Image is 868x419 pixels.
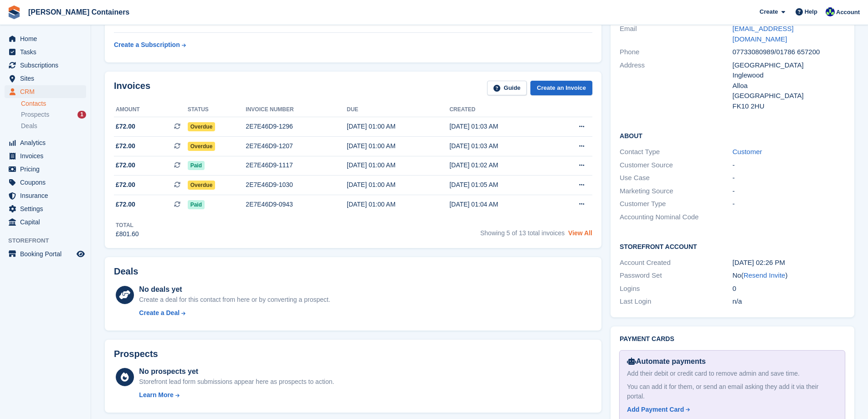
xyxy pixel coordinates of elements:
div: No deals yet [139,284,330,295]
span: Storefront [8,236,91,245]
span: Home [20,32,75,45]
span: Overdue [188,181,216,190]
div: £801.60 [116,229,139,239]
span: £72.00 [116,200,135,209]
a: menu [5,150,86,162]
span: Paid [188,161,205,170]
h2: Storefront Account [620,242,845,251]
span: Deals [21,122,37,130]
a: [PERSON_NAME] Containers [25,5,133,20]
span: £72.00 [116,180,135,190]
h2: Prospects [114,349,158,359]
span: Help [805,7,817,16]
span: Subscriptions [20,59,75,72]
div: [DATE] 01:03 AM [449,141,552,151]
div: Total [116,221,139,229]
span: Overdue [188,142,216,151]
div: No prospects yet [139,366,334,377]
div: Add their debit or credit card to remove admin and save time. [627,369,837,378]
th: Amount [114,103,188,117]
div: Marketing Source [620,186,732,197]
a: Prospects 1 [21,110,86,119]
a: Customer [733,148,762,155]
div: Create a deal for this contact from here or by converting a prospect. [139,295,330,305]
th: Due [347,103,449,117]
div: Learn More [139,390,173,400]
div: You can add it for them, or send an email asking they add it via their portal. [627,382,837,401]
a: Create an Invoice [530,81,592,96]
a: Preview store [75,248,86,259]
a: Contacts [21,99,86,108]
a: Deals [21,121,86,131]
a: Create a Subscription [114,36,186,53]
div: [DATE] 01:00 AM [347,141,449,151]
span: Booking Portal [20,248,75,260]
div: Use Case [620,173,732,183]
a: Learn More [139,390,334,400]
h2: About [620,131,845,140]
div: - [733,173,845,183]
div: [DATE] 01:02 AM [449,160,552,170]
div: 2E7E46D9-1117 [246,160,347,170]
span: Tasks [20,46,75,58]
div: [DATE] 01:00 AM [347,160,449,170]
div: FK10 2HU [733,101,845,112]
div: Last Login [620,296,732,307]
div: Create a Subscription [114,40,180,50]
span: £72.00 [116,122,135,131]
a: [EMAIL_ADDRESS][DOMAIN_NAME] [733,25,794,43]
span: Overdue [188,122,216,131]
span: £72.00 [116,141,135,151]
img: stora-icon-8386f47178a22dfd0bd8f6a31ec36ba5ce8667c1dd55bd0f319d3a0aa187defe.svg [7,5,21,19]
div: - [733,199,845,209]
span: Sites [20,72,75,85]
span: Paid [188,200,205,209]
div: No [733,270,845,281]
div: 2E7E46D9-1296 [246,122,347,131]
div: Address [620,60,732,112]
span: Create [760,7,778,16]
a: menu [5,216,86,228]
span: Account [836,8,860,17]
h2: Payment cards [620,336,845,343]
div: 2E7E46D9-0943 [246,200,347,209]
div: [DATE] 01:04 AM [449,200,552,209]
span: Settings [20,202,75,215]
div: Email [620,24,732,44]
div: 1 [77,111,86,119]
div: Customer Type [620,199,732,209]
a: menu [5,72,86,85]
div: Automate payments [627,356,837,367]
span: Showing 5 of 13 total invoices [480,229,565,237]
a: menu [5,176,86,189]
th: Created [449,103,552,117]
span: Insurance [20,189,75,202]
span: CRM [20,85,75,98]
div: 2E7E46D9-1030 [246,180,347,190]
span: Prospects [21,110,49,119]
th: Invoice number [246,103,347,117]
span: Invoices [20,150,75,162]
a: menu [5,59,86,72]
a: Add Payment Card [627,405,834,414]
div: Alloa [733,81,845,91]
a: View All [568,229,592,237]
img: Audra Whitelaw [826,7,835,16]
span: £72.00 [116,160,135,170]
div: [DATE] 02:26 PM [733,258,845,268]
span: ( ) [741,271,788,279]
a: menu [5,163,86,176]
div: n/a [733,296,845,307]
div: Create a Deal [139,308,180,318]
a: menu [5,189,86,202]
div: [GEOGRAPHIC_DATA] [733,60,845,71]
div: [DATE] 01:00 AM [347,200,449,209]
a: menu [5,85,86,98]
div: Phone [620,47,732,57]
span: Analytics [20,136,75,149]
div: [DATE] 01:05 AM [449,180,552,190]
th: Status [188,103,246,117]
a: menu [5,248,86,260]
a: Resend Invite [744,271,786,279]
div: Accounting Nominal Code [620,212,732,222]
